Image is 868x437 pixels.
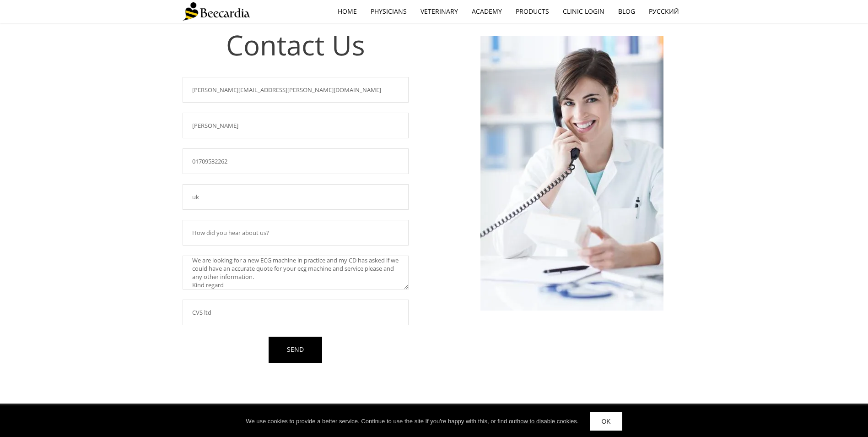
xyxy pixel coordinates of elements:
[269,337,322,363] a: SEND
[642,1,686,22] a: Русский
[590,412,622,431] a: OK
[517,418,577,425] a: how to disable cookies
[183,77,409,103] input: Email
[556,1,611,22] a: Clinic Login
[465,1,509,22] a: Academy
[183,300,409,325] input: Company
[183,148,409,174] input: Phone number
[611,1,642,22] a: Blog
[226,26,365,64] span: Contact Us
[246,417,578,426] div: We use cookies to provide a better service. Continue to use the site If you're happy with this, o...
[183,184,409,210] input: Country
[183,113,409,138] input: Name
[331,1,364,22] a: home
[183,2,250,21] img: Beecardia
[183,220,409,246] input: How did you hear about us?
[364,1,414,22] a: Physicians
[414,1,465,22] a: Veterinary
[509,1,556,22] a: Products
